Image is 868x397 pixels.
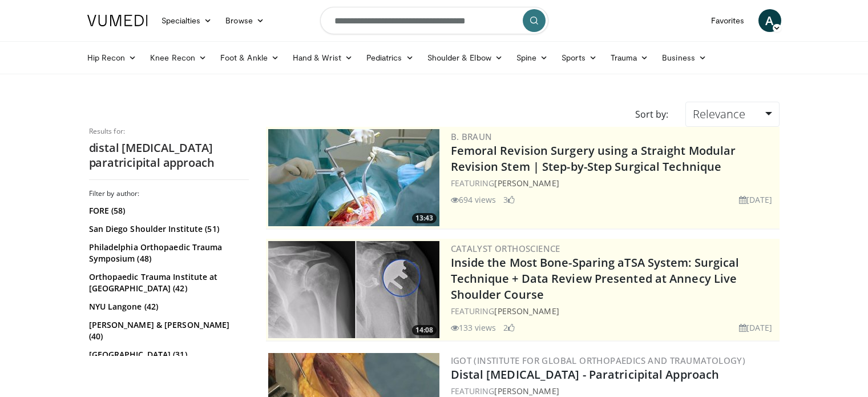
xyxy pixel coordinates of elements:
a: 13:43 [268,129,439,226]
a: Favorites [704,9,752,32]
span: 14:08 [412,325,437,335]
a: Hip Recon [80,46,144,69]
a: [PERSON_NAME] & [PERSON_NAME] (40) [89,319,246,342]
a: Business [655,46,713,69]
a: IGOT (Institute for Global Orthopaedics and Traumatology) [451,355,746,366]
a: [PERSON_NAME] [494,178,559,189]
div: FEATURING [451,305,777,317]
span: Relevance [693,106,745,122]
li: [DATE] [739,194,773,206]
li: 3 [503,194,515,206]
a: Catalyst OrthoScience [451,243,560,254]
a: Femoral Revision Surgery using a Straight Modular Revision Stem | Step-by-Step Surgical Technique [451,143,736,174]
a: A [758,9,781,32]
a: Relevance [685,102,779,127]
div: Sort by: [627,102,677,127]
a: [PERSON_NAME] [494,386,559,396]
a: NYU Langone (42) [89,301,246,312]
li: 2 [503,322,515,334]
a: Distal [MEDICAL_DATA] - Paratricipital Approach [451,367,720,382]
a: FORE (58) [89,205,246,216]
a: San Diego Shoulder Institute (51) [89,223,246,235]
h2: distal [MEDICAL_DATA] paratricipital approach [89,141,249,170]
a: B. Braun [451,131,492,142]
a: Specialties [155,9,219,32]
p: Results for: [89,127,249,136]
a: Orthopaedic Trauma Institute at [GEOGRAPHIC_DATA] (42) [89,271,246,294]
a: [GEOGRAPHIC_DATA] (31) [89,349,246,360]
a: Spine [510,46,555,69]
a: Shoulder & Elbow [421,46,510,69]
div: FEATURING [451,385,777,397]
img: 9f15458b-d013-4cfd-976d-a83a3859932f.300x170_q85_crop-smart_upscale.jpg [268,241,439,338]
a: Inside the Most Bone-Sparing aTSA System: Surgical Technique + Data Review Presented at Annecy Li... [451,255,740,302]
a: Philadelphia Orthopaedic Trauma Symposium (48) [89,242,246,264]
a: [PERSON_NAME] [494,306,559,316]
a: Foot & Ankle [213,46,286,69]
div: FEATURING [451,177,777,189]
a: Pediatrics [360,46,421,69]
li: 694 views [451,194,496,206]
a: 14:08 [268,241,439,338]
a: Hand & Wrist [286,46,360,69]
a: Knee Recon [143,46,213,69]
h3: Filter by author: [89,189,249,198]
a: Trauma [604,46,656,69]
li: [DATE] [739,322,773,334]
input: Search topics, interventions [320,7,548,34]
a: Browse [219,9,271,32]
a: Sports [555,46,604,69]
span: 13:43 [412,213,437,223]
img: VuMedi Logo [87,15,148,26]
img: 4275ad52-8fa6-4779-9598-00e5d5b95857.300x170_q85_crop-smart_upscale.jpg [268,129,439,226]
li: 133 views [451,322,496,334]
